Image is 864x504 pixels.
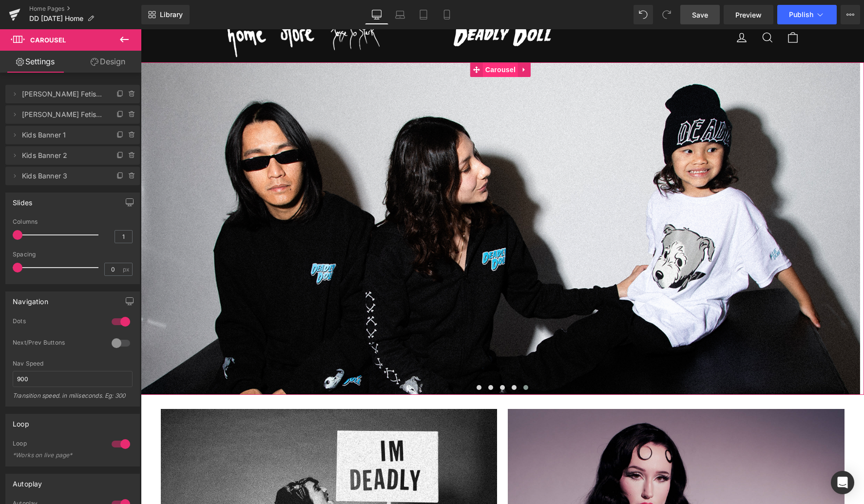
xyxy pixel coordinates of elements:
div: Loop [13,440,102,450]
span: [PERSON_NAME] Fetish Banner 1 [22,85,104,103]
span: Carousel [30,36,66,44]
div: Autoplay [13,474,42,488]
a: New Library [141,5,190,24]
div: Loop [13,414,29,428]
span: Kids Banner 1 [22,126,104,144]
span: Publish [789,11,813,19]
span: Save [692,10,708,20]
span: Kids Banner 2 [22,146,104,165]
span: [PERSON_NAME] Fetish Banner 2 [22,105,104,124]
a: Home Pages [29,5,141,13]
a: Design [73,51,143,73]
a: Tablet [412,5,435,24]
div: Nav Speed [13,360,133,367]
a: Preview [724,5,773,24]
div: Transition speed. in miliseconds. Eg: 300 [13,392,133,406]
div: Spacing [13,251,133,258]
a: Laptop [388,5,412,24]
span: DD [DATE] Home [29,15,83,22]
a: Desktop [365,5,388,24]
div: Columns [13,218,133,225]
a: Expand / Collapse [377,33,390,48]
button: Redo [657,5,676,24]
button: More [841,5,860,24]
span: Kids Banner 3 [22,167,104,185]
span: Preview [735,10,762,20]
span: Library [160,10,183,19]
a: Mobile [435,5,459,24]
button: Undo [634,5,653,24]
div: Open Intercom Messenger [831,471,854,494]
button: Publish [777,5,837,24]
span: Carousel [342,33,377,48]
div: Dots [13,317,102,328]
div: *Works on live page* [13,452,100,459]
div: Next/Prev Buttons [13,339,102,349]
span: px [123,266,131,272]
div: Slides [13,193,32,207]
div: Navigation [13,292,48,306]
